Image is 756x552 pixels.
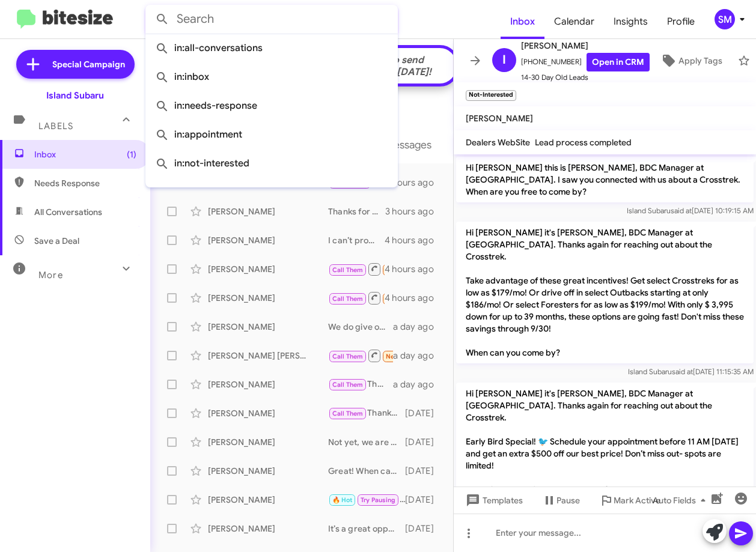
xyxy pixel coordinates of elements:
[328,523,405,535] div: It’s a great opportunity to see what your Forester is worth! In order to determine how much your ...
[332,381,364,389] span: Call Them
[332,496,353,504] span: 🔥 Hot
[16,50,135,79] a: Special Campaign
[155,149,388,178] span: in:not-interested
[145,5,398,34] input: Search
[208,436,328,448] div: [PERSON_NAME]
[208,234,328,246] div: [PERSON_NAME]
[34,148,136,160] span: Inbox
[405,494,444,506] div: [DATE]
[386,353,437,360] span: Needs Response
[208,205,328,217] div: [PERSON_NAME]
[466,137,530,148] span: Dealers WebSite
[385,177,444,189] div: 3 hours ago
[521,38,650,53] span: [PERSON_NAME]
[38,270,63,281] span: More
[328,205,385,217] div: Thanks for the update — great to know. Would you like me to schedule a visit for May to discuss n...
[208,292,328,304] div: [PERSON_NAME]
[556,490,580,511] span: Pause
[590,490,670,511] button: Mark Active
[544,4,604,39] a: Calendar
[587,53,650,71] a: Open in CRM
[405,407,444,419] div: [DATE]
[535,137,632,148] span: Lead process completed
[328,234,385,246] div: I can’t provide a firm amount without first inspecting your Impreza. Are you available to stop by...
[155,62,388,91] span: in:inbox
[155,34,388,62] span: in:all-conversations
[463,490,523,511] span: Templates
[604,4,657,39] a: Insights
[466,113,533,124] span: [PERSON_NAME]
[34,206,102,218] span: All Conversations
[38,121,73,132] span: Labels
[628,367,754,376] span: Island Subaru [DATE] 11:15:35 AM
[643,490,720,511] button: Auto Fields
[328,348,393,363] div: Inbound Call
[328,436,405,448] div: Not yet, we are hoping for fall!
[466,90,516,101] small: Not-Interested
[393,321,444,333] div: a day ago
[405,523,444,535] div: [DATE]
[715,9,735,29] div: SM
[672,367,693,376] span: said at
[208,465,328,477] div: [PERSON_NAME]
[657,4,704,39] a: Profile
[393,350,444,362] div: a day ago
[678,50,722,71] span: Apply Tags
[385,234,444,246] div: 4 hours ago
[501,4,544,39] a: Inbox
[155,120,388,149] span: in:appointment
[328,291,385,306] div: Inbound Call
[208,321,328,333] div: [PERSON_NAME]
[34,177,136,189] span: Needs Response
[521,53,650,71] span: [PHONE_NUMBER]
[361,496,395,504] span: Try Pausing
[405,465,444,477] div: [DATE]
[328,378,393,392] div: That's perfectly fine! If you have any questions or need assistance later, feel free to reach out...
[385,292,444,304] div: 4 hours ago
[208,523,328,535] div: [PERSON_NAME]
[393,378,444,390] div: a day ago
[671,206,692,215] span: said at
[456,222,754,363] p: Hi [PERSON_NAME] it's [PERSON_NAME], BDC Manager at [GEOGRAPHIC_DATA]. Thanks again for reaching ...
[502,50,506,70] span: I
[521,71,650,83] span: 14-30 Day Old Leads
[208,350,328,362] div: [PERSON_NAME] [PERSON_NAME]
[208,263,328,275] div: [PERSON_NAME]
[208,494,328,506] div: [PERSON_NAME]
[614,490,660,511] span: Mark Active
[456,383,754,500] p: Hi [PERSON_NAME] it's [PERSON_NAME], BDC Manager at [GEOGRAPHIC_DATA]. Thanks again for reaching ...
[34,235,79,247] span: Save a Deal
[627,206,754,215] span: Island Subaru [DATE] 10:19:15 AM
[332,295,364,303] span: Call Them
[332,353,364,360] span: Call Them
[385,263,444,275] div: 4 hours ago
[328,321,393,333] div: We do give our best offers after physically seeing the vehicle, when can you come in for a proper...
[532,490,590,511] button: Pause
[52,58,125,70] span: Special Campaign
[456,157,754,202] p: Hi [PERSON_NAME] this is [PERSON_NAME], BDC Manager at [GEOGRAPHIC_DATA]. I saw you connected wit...
[328,262,385,277] div: Inbound Call
[704,9,743,29] button: SM
[454,490,532,511] button: Templates
[650,50,732,71] button: Apply Tags
[328,493,405,507] div: That's totally understandable! If you change your mind or have questions before then, feel free t...
[653,490,710,511] span: Auto Fields
[46,89,104,102] div: Island Subaru
[208,407,328,419] div: [PERSON_NAME]
[405,436,444,448] div: [DATE]
[155,178,388,207] span: in:sold-verified
[208,378,328,390] div: [PERSON_NAME]
[385,205,444,217] div: 3 hours ago
[127,148,136,160] span: (1)
[332,266,364,274] span: Call Them
[328,407,405,420] div: Thank you.
[155,91,388,120] span: in:needs-response
[332,410,364,417] span: Call Them
[328,465,405,477] div: Great! When can you come in for a great deal?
